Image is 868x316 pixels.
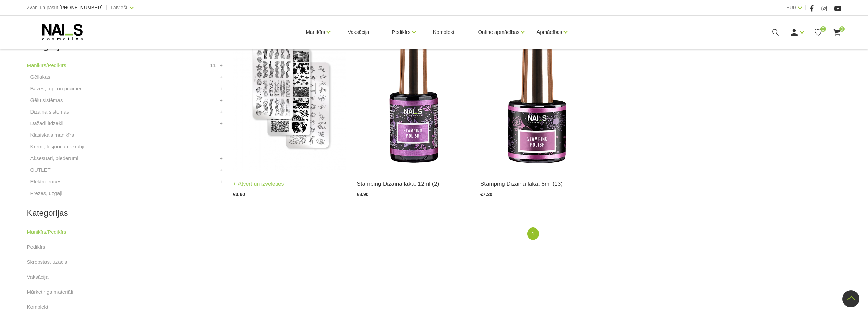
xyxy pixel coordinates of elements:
a: + [220,96,223,104]
a: OUTLET [30,166,50,174]
div: Zvani un pasūti [27,3,102,12]
span: €8.90 [357,192,368,197]
a: 0 [833,28,841,37]
a: Krēmi, losjoni un skrubji [30,143,84,151]
a: Pedikīrs [27,243,45,251]
a: Stamping Dizaina laka, 8ml (13) [480,179,594,188]
a: Elektroierīces [30,177,61,186]
a: Pedikīrs [392,18,410,46]
a: Bāzes, topi un praimeri [30,84,82,93]
span: €3.60 [233,192,245,197]
a: Mārketinga materiāli [27,288,73,296]
a: Dažādi līdzekļi [30,119,63,128]
nav: catalog-product-list [233,227,841,240]
a: + [220,61,223,69]
a: 1 [527,227,539,240]
img: Metāla zīmogošanas plate. Augstas kvalitātes gravējums garantē pat vismazāko detaļu atspiedumu. P... [233,15,347,171]
span: 0 [839,26,845,32]
a: Komplekti [27,303,49,311]
h2: Kategorijas [27,209,223,218]
a: Klasiskais manikīrs [30,131,74,139]
img: Intensīvi pigmentēta zīmoglaka, kas paredzēta zīmogmākslas dizaina veidošanai. Profesionāls rezul... [357,15,470,171]
a: + [220,108,223,116]
a: [PHONE_NUMBER] [59,5,102,10]
span: 11 [210,61,216,69]
a: 0 [814,28,822,37]
a: Dizaina sistēmas [30,108,69,116]
a: Gēlu sistēmas [30,96,63,104]
a: Skropstas, uzacis [27,258,67,266]
a: Komplekti [428,16,461,49]
a: Online apmācības [478,18,519,46]
a: + [220,154,223,162]
a: + [220,84,223,93]
a: Manikīrs/Pedikīrs [27,61,66,69]
a: + [220,166,223,174]
a: Vaksācija [27,273,48,281]
span: 0 [820,26,826,32]
span: | [106,3,107,12]
a: Manikīrs/Pedikīrs [27,228,66,236]
a: Aksesuāri, piederumi [30,154,78,162]
a: Apmācības [536,18,562,46]
a: Atvērt un izvēlēties [233,179,284,189]
a: Frēzes, uzgaļi [30,189,62,197]
span: €7.20 [480,192,492,197]
a: + [220,119,223,128]
img: Intensīvi pigmentēta zīmoglaka, kas paredzēta zīmogmākslas dizaina veidošanai. Profesionāls rezul... [480,15,594,171]
a: Manikīrs [306,18,325,46]
span: | [805,3,806,12]
a: Gēllakas [30,73,50,81]
a: + [220,73,223,81]
a: EUR [786,3,796,12]
a: Latviešu [111,3,128,12]
a: Stamping Dizaina laka, 12ml (2) [357,179,470,188]
a: + [220,177,223,186]
a: Vaksācija [342,16,375,49]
